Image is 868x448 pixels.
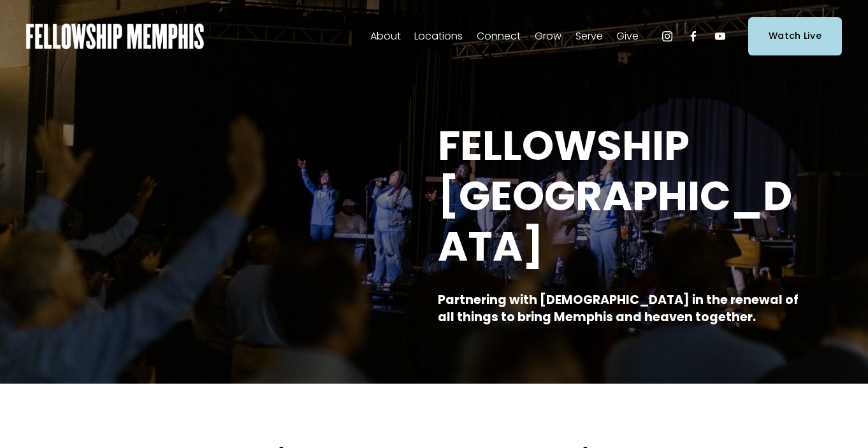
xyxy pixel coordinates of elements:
a: folder dropdown [477,26,521,47]
span: Locations [414,27,463,46]
span: Grow [535,27,561,46]
span: Connect [477,27,521,46]
img: Fellowship Memphis [26,24,204,49]
a: folder dropdown [575,26,603,47]
a: folder dropdown [535,26,561,47]
strong: FELLOWSHIP [GEOGRAPHIC_DATA] [438,117,792,275]
a: folder dropdown [370,26,401,47]
span: Give [616,27,639,46]
a: YouTube [714,30,727,43]
strong: Partnering with [DEMOGRAPHIC_DATA] in the renewal of all things to bring Memphis and heaven toget... [438,291,801,326]
span: About [370,27,401,46]
a: Instagram [661,30,674,43]
a: folder dropdown [414,26,463,47]
a: folder dropdown [616,26,639,47]
a: Watch Live [748,17,842,55]
span: Serve [575,27,603,46]
a: Facebook [687,30,700,43]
